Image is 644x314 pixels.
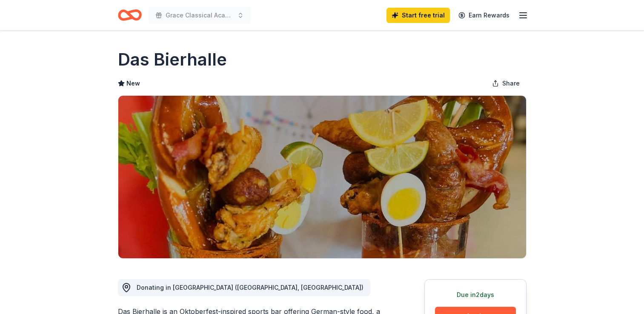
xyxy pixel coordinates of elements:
[137,284,364,291] span: Donating in [GEOGRAPHIC_DATA] ([GEOGRAPHIC_DATA], [GEOGRAPHIC_DATA])
[453,8,515,23] a: Earn Rewards
[118,48,227,71] h1: Das Bierhalle
[502,78,520,88] span: Share
[126,78,140,88] span: New
[485,75,527,92] button: Share
[386,8,450,23] a: Start free trial
[166,10,234,20] span: Grace Classical Academy's Fall Gala
[118,5,142,25] a: Home
[149,7,251,24] button: Grace Classical Academy's Fall Gala
[435,290,516,300] div: Due in 2 days
[118,96,526,258] img: Image for Das Bierhalle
